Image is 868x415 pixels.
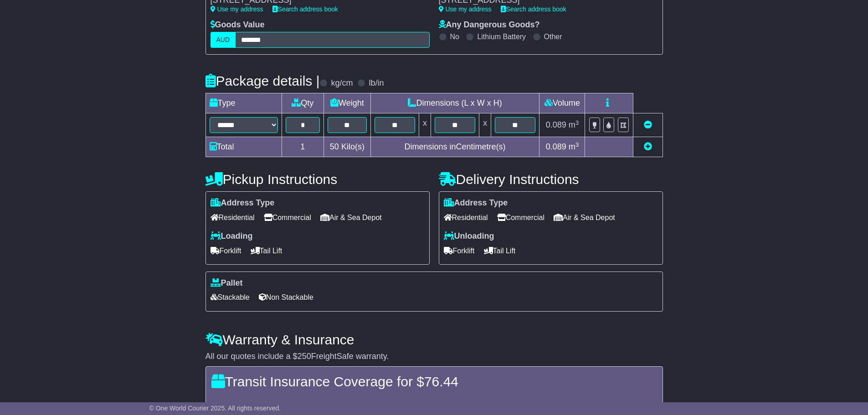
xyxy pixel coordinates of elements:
a: Search address book [501,5,566,13]
span: 0.089 [546,142,566,151]
span: Forklift [444,244,475,258]
span: 0.089 [546,120,566,129]
td: Kilo(s) [324,137,371,157]
label: Address Type [211,198,275,208]
h4: Transit Insurance Coverage for $ [211,374,657,389]
span: m [569,120,579,129]
span: Stackable [211,290,250,304]
h4: Warranty & Insurance [205,332,663,347]
span: Commercial [264,210,311,225]
td: Type [205,93,282,113]
span: 50 [330,142,339,151]
label: Any Dangerous Goods? [439,20,540,30]
label: kg/cm [331,78,353,88]
h4: Pickup Instructions [205,172,430,187]
a: Remove this item [644,120,652,129]
span: 76.44 [424,374,458,389]
label: Lithium Battery [477,32,526,41]
td: Dimensions (L x W x H) [370,93,539,113]
span: Forklift [211,244,241,258]
span: Non Stackable [259,290,313,304]
h4: Delivery Instructions [439,172,663,187]
label: Unloading [444,231,494,241]
sup: 3 [575,119,579,126]
span: Tail Lift [251,244,282,258]
sup: 3 [575,141,579,148]
td: Qty [282,93,324,113]
span: Tail Lift [484,244,516,258]
label: Address Type [444,198,508,208]
td: Total [205,137,282,157]
span: m [569,142,579,151]
h4: Package details | [205,73,320,88]
td: Volume [539,93,585,113]
label: lb/in [369,78,384,88]
span: Air & Sea Depot [320,210,382,225]
label: Loading [211,231,253,241]
td: x [419,113,431,137]
label: Goods Value [211,20,265,30]
span: Commercial [497,210,544,225]
td: 1 [282,137,324,157]
span: Residential [444,210,488,225]
a: Add new item [644,142,652,151]
a: Search address book [272,5,338,13]
a: Use my address [439,5,492,13]
label: AUD [211,32,236,48]
label: Pallet [211,278,243,288]
td: x [479,113,491,137]
td: Dimensions in Centimetre(s) [370,137,539,157]
label: No [450,32,459,41]
span: 250 [298,352,311,361]
span: Residential [211,210,255,225]
span: © One World Courier 2025. All rights reserved. [149,405,281,412]
td: Weight [324,93,371,113]
div: All our quotes include a $ FreightSafe warranty. [205,352,663,362]
span: Air & Sea Depot [554,210,615,225]
a: Use my address [211,5,263,13]
label: Other [544,32,562,41]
